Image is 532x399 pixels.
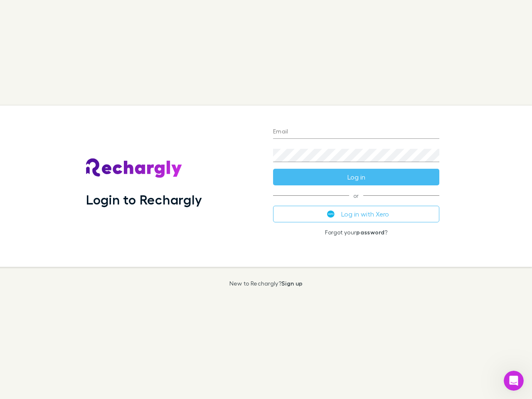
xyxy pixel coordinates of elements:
button: Log in [273,169,439,185]
span: or [273,195,439,196]
a: Sign up [281,280,303,287]
h1: Login to Rechargly [86,192,202,207]
button: Log in with Xero [273,206,439,222]
p: Forgot your ? [273,229,439,236]
img: Rechargly's Logo [86,158,182,178]
a: password [356,229,384,236]
img: Xero's logo [327,210,335,218]
p: New to Rechargly? [229,280,303,287]
iframe: Intercom live chat [504,371,524,391]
